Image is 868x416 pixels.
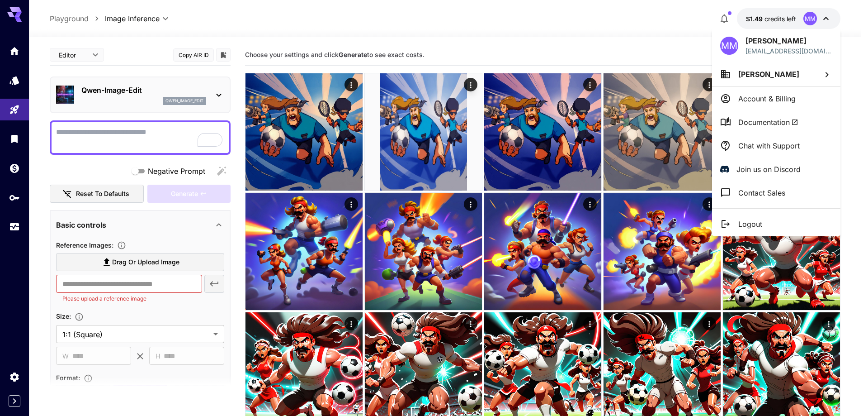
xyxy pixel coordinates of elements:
div: mels@refimages.com [745,46,832,56]
p: Account & Billing [738,93,796,104]
p: [PERSON_NAME] [745,35,832,46]
button: [PERSON_NAME] [712,62,840,86]
div: MM [720,37,738,55]
p: Chat with Support [738,140,800,151]
p: [EMAIL_ADDRESS][DOMAIN_NAME] [745,46,832,56]
p: Contact Sales [738,187,785,198]
p: Logout [738,219,762,230]
p: Join us on Discord [736,164,801,175]
span: Documentation [738,117,798,128]
span: [PERSON_NAME] [738,70,799,79]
